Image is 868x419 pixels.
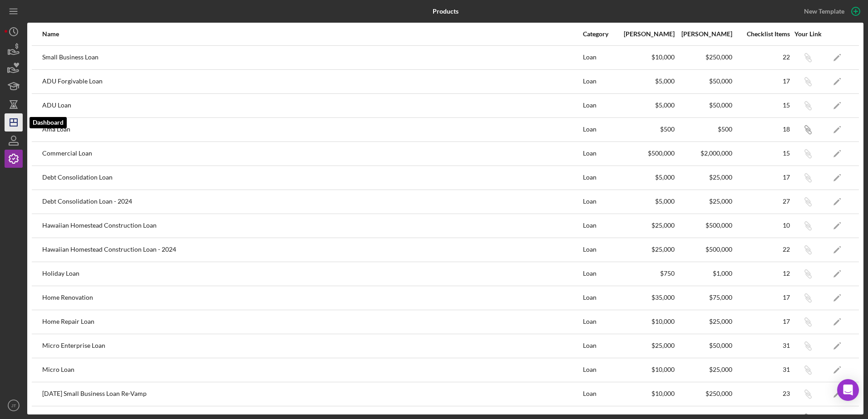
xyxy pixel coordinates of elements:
div: 15 [733,102,790,109]
div: [PERSON_NAME] [676,30,732,38]
div: Loan [583,311,617,333]
div: Micro Enterprise Loan [42,335,582,357]
div: Loan [583,214,617,237]
div: $750 [618,270,675,277]
div: $5,000 [618,174,675,181]
div: Loan [583,46,617,69]
div: Your Link [791,30,825,38]
div: Commercial Loan [42,142,582,165]
b: Products [433,8,459,15]
div: $5,000 [618,198,675,205]
div: $35,000 [618,294,675,301]
div: $250,000 [676,390,732,397]
div: Debt Consolidation Loan [42,166,582,189]
div: $2,000,000 [676,150,732,157]
text: JT [11,403,16,408]
div: Loan [583,263,617,285]
div: Loan [583,94,617,117]
div: $5,000 [618,78,675,85]
div: 15 [733,150,790,157]
div: Loan [583,335,617,357]
div: Name [42,30,582,38]
div: 22 [733,54,790,61]
div: Loan [583,70,617,93]
div: Loan [583,142,617,165]
div: $25,000 [676,174,732,181]
div: $75,000 [676,294,732,301]
div: $25,000 [676,366,732,373]
div: 17 [733,294,790,301]
div: New Template [804,5,844,18]
div: $500,000 [676,246,732,253]
div: ADU Forgivable Loan [42,70,582,93]
div: Loan [583,239,617,261]
div: $25,000 [618,222,675,229]
div: Loan [583,190,617,213]
div: $10,000 [618,318,675,325]
div: 27 [733,198,790,205]
div: $500,000 [676,222,732,229]
div: $25,000 [676,318,732,325]
div: 17 [733,318,790,325]
div: 18 [733,126,790,133]
div: $25,000 [618,246,675,253]
div: $25,000 [676,198,732,205]
div: Loan [583,287,617,309]
div: 17 [733,78,790,85]
div: $50,000 [676,102,732,109]
div: 23 [733,390,790,397]
div: $10,000 [618,54,675,61]
div: $10,000 [618,390,675,397]
div: Checklist Items [733,30,790,38]
div: $500 [676,126,732,133]
div: Loan [583,118,617,141]
div: Home Repair Loan [42,311,582,333]
div: $50,000 [676,342,732,349]
div: Hawaiian Homestead Construction Loan [42,214,582,237]
div: Small Business Loan [42,46,582,69]
div: Home Renovation [42,287,582,309]
div: $500 [618,126,675,133]
div: $10,000 [618,366,675,373]
div: 12 [733,270,790,277]
div: 22 [733,246,790,253]
div: $250,000 [676,54,732,61]
div: ADU Loan [42,94,582,117]
div: 10 [733,222,790,229]
div: Hawaiian Homestead Construction Loan - 2024 [42,239,582,261]
div: Loan [583,383,617,405]
div: Debt Consolidation Loan - 2024 [42,190,582,213]
div: 31 [733,342,790,349]
div: $500,000 [618,150,675,157]
div: [PERSON_NAME] [618,30,675,38]
div: $25,000 [618,342,675,349]
div: Loan [583,359,617,381]
div: Loan [583,166,617,189]
div: Open Intercom Messenger [837,379,859,401]
div: Category [583,30,617,38]
div: 31 [733,366,790,373]
div: [DATE] Small Business Loan Re-Vamp [42,383,582,405]
div: $5,000 [618,102,675,109]
div: 17 [733,174,790,181]
div: $1,000 [676,270,732,277]
button: JT [5,396,23,414]
button: New Template [799,5,863,18]
div: $50,000 [676,78,732,85]
div: Micro Loan [42,359,582,381]
div: Ama Loan [42,118,582,141]
div: Holiday Loan [42,263,582,285]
